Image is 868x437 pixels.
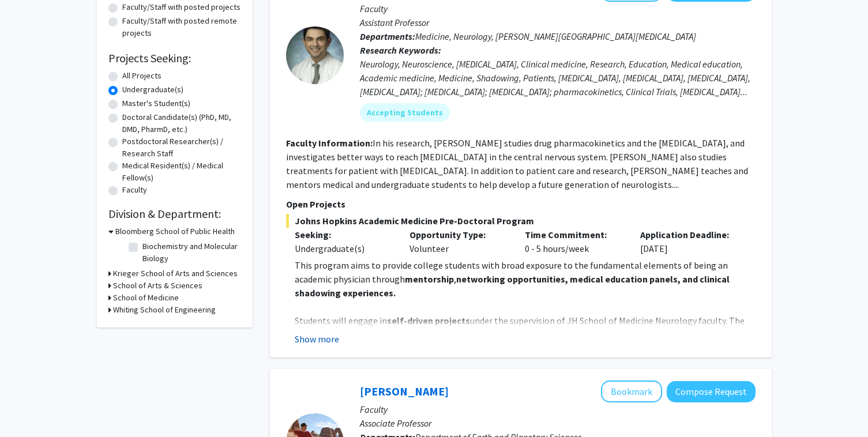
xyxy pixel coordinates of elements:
[122,15,241,39] label: Faculty/Staff with posted remote projects
[122,184,147,196] label: Faculty
[516,228,632,255] div: 0 - 5 hours/week
[122,70,161,82] label: All Projects
[122,160,241,184] label: Medical Resident(s) / Medical Fellow(s)
[295,314,756,355] p: Students will engage in under the supervision of JH School of Medicine Neurology faculty. The pro...
[286,214,756,228] span: Johns Hopkins Academic Medicine Pre-Doctoral Program
[360,2,756,16] p: Faculty
[142,240,238,265] label: Biochemistry and Molecular Biology
[113,280,202,292] h3: School of Arts & Sciences
[632,228,747,255] div: [DATE]
[295,273,730,299] strong: networking opportunities, medical education panels, and clinical shadowing experiences.
[113,304,216,316] h3: Whiting School of Engineering
[525,228,623,242] p: Time Commitment:
[286,137,373,149] b: Faculty Information:
[601,381,662,402] button: Add Kevin Lewis to Bookmarks
[640,228,738,242] p: Application Deadline:
[108,207,241,221] h2: Division & Department:
[122,111,241,135] label: Doctoral Candidate(s) (PhD, MD, DMD, PharmD, etc.)
[122,1,241,13] label: Faculty/Staff with posted projects
[360,57,756,99] div: Neurology, Neuroscience, [MEDICAL_DATA], Clinical medicine, Research, Education, Medical educatio...
[113,268,238,280] h3: Krieger School of Arts and Sciences
[295,228,393,242] p: Seeking:
[360,44,441,56] b: Research Keywords:
[415,31,696,42] span: Medicine, Neurology, [PERSON_NAME][GEOGRAPHIC_DATA][MEDICAL_DATA]
[360,31,415,42] b: Departments:
[405,273,454,285] strong: mentorship
[286,137,748,190] fg-read-more: In his research, [PERSON_NAME] studies drug pharmacokinetics and the [MEDICAL_DATA], and investig...
[360,103,450,122] mat-chip: Accepting Students
[295,258,756,300] p: This program aims to provide college students with broad exposure to the fundamental elements of ...
[360,16,756,29] p: Assistant Professor
[286,197,756,211] p: Open Projects
[360,402,756,416] p: Faculty
[122,97,190,110] label: Master's Student(s)
[108,51,241,65] h2: Projects Seeking:
[295,332,339,346] button: Show more
[409,228,508,242] p: Opportunity Type:
[295,242,393,255] div: Undergraduate(s)
[667,381,756,402] button: Compose Request to Kevin Lewis
[360,416,756,430] p: Associate Professor
[9,385,49,428] iframe: Chat
[113,292,179,304] h3: School of Medicine
[401,228,516,255] div: Volunteer
[122,135,241,160] label: Postdoctoral Researcher(s) / Research Staff
[122,84,183,96] label: Undergraduate(s)
[115,225,235,238] h3: Bloomberg School of Public Health
[360,384,449,398] a: [PERSON_NAME]
[387,315,470,326] strong: self-driven projects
